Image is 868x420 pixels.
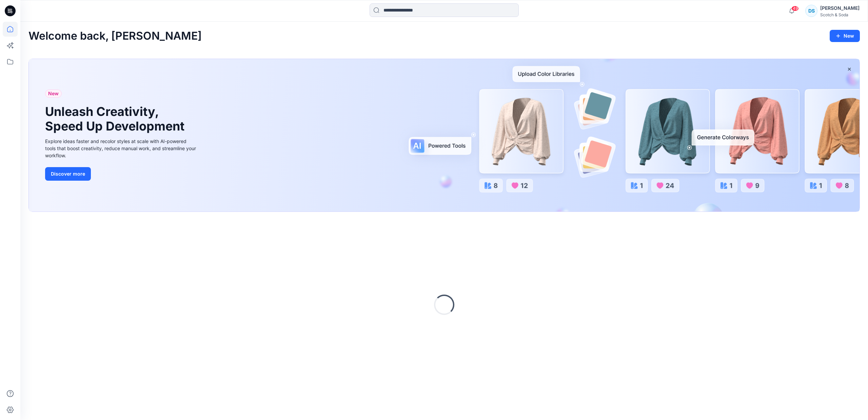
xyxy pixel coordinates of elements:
button: Discover more [45,167,91,181]
button: New [830,30,860,42]
h1: Unleash Creativity, Speed Up Development [45,104,188,134]
div: Scotch & Soda [820,12,860,17]
div: [PERSON_NAME] [820,4,860,12]
h2: Welcome back, [PERSON_NAME] [28,30,202,42]
div: DS [805,5,817,17]
a: Discover more [45,167,198,181]
div: Explore ideas faster and recolor styles at scale with AI-powered tools that boost creativity, red... [45,138,198,159]
span: 49 [791,6,799,11]
span: New [48,89,59,98]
